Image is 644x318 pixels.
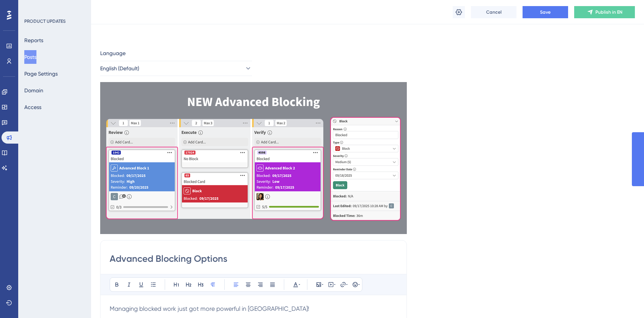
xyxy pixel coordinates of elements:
button: Page Settings [24,67,58,81]
button: Access [24,100,41,114]
button: English (Default) [100,61,252,76]
button: Save [523,6,568,18]
span: Managing blocked work just got more powerful in [GEOGRAPHIC_DATA]! [110,305,309,312]
button: Domain [24,84,43,97]
input: Post Title [110,253,397,265]
button: Posts [24,50,36,64]
iframe: UserGuiding AI Assistant Launcher [612,288,635,311]
img: file-1758137351421.png [100,82,407,234]
button: Reports [24,33,43,47]
span: Cancel [486,9,502,15]
span: Language [100,49,126,58]
button: Cancel [471,6,516,18]
span: Publish in EN [595,9,622,15]
div: PRODUCT UPDATES [24,18,66,24]
span: English (Default) [100,64,139,73]
button: Publish in EN [574,6,635,18]
span: Save [540,9,551,15]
